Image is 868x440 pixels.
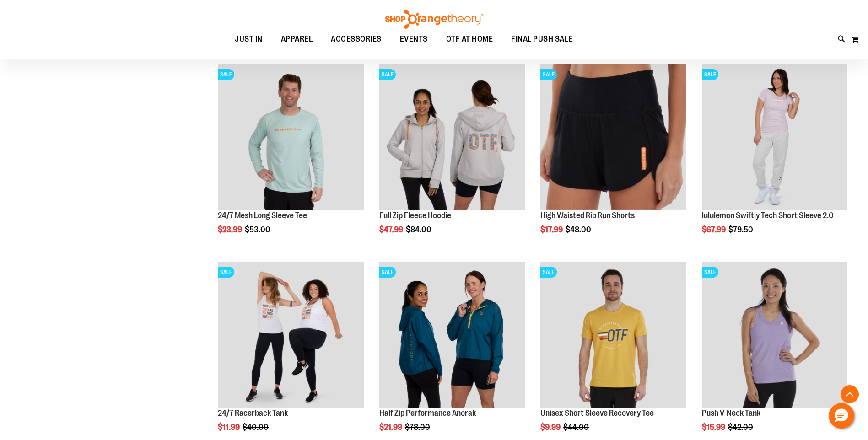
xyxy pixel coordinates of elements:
span: EVENTS [400,29,428,49]
span: SALE [218,267,234,278]
img: Half Zip Performance Anorak [379,262,525,408]
a: Half Zip Performance AnorakSALE [379,262,525,409]
a: ACCESSORIES [322,29,391,50]
a: Full Zip Fleece Hoodie [379,211,451,220]
div: product [536,60,690,258]
div: product [375,60,529,258]
a: lululemon Swiftly Tech Short Sleeve 2.0 [702,211,834,220]
a: High Waisted Rib Run Shorts [540,211,635,220]
span: SALE [540,69,557,80]
span: SALE [702,267,718,278]
span: $84.00 [406,225,433,234]
a: Unisex Short Sleeve Recovery Tee [540,408,654,418]
img: lululemon Swiftly Tech Short Sleeve 2.0 [702,64,847,210]
span: SALE [379,267,396,278]
span: $9.99 [540,423,562,432]
a: High Waisted Rib Run ShortsSALE [540,64,686,211]
span: $47.99 [379,225,404,234]
span: SALE [702,69,718,80]
a: 24/7 Mesh Long Sleeve Tee [218,211,307,220]
span: $23.99 [218,225,243,234]
img: Product image for Push V-Neck Tank [702,262,847,408]
a: JUST IN [226,29,272,50]
span: $15.99 [702,423,727,432]
span: SALE [540,267,557,278]
img: Main Image of 1457091 [379,64,525,210]
span: FINAL PUSH SALE [511,29,573,49]
a: FINAL PUSH SALE [502,29,582,49]
span: $53.00 [245,225,272,234]
span: SALE [379,69,396,80]
a: Push V-Neck Tank [702,408,760,418]
a: Main Image of 1457091SALE [379,64,525,211]
a: Product image for Unisex Short Sleeve Recovery TeeSALE [540,262,686,409]
a: 24/7 Racerback TankSALE [218,262,363,409]
a: APPAREL [272,29,322,50]
span: JUST IN [235,29,263,49]
span: APPAREL [281,29,313,49]
span: $21.99 [379,423,404,432]
button: Hello, have a question? Let’s chat. [829,403,854,429]
a: lululemon Swiftly Tech Short Sleeve 2.0SALE [702,64,847,211]
a: OTF AT HOME [437,29,502,50]
span: $40.00 [243,423,270,432]
span: $17.99 [540,225,564,234]
a: Main Image of 1457095SALE [218,64,363,211]
span: ACCESSORIES [331,29,382,49]
span: $79.50 [728,225,755,234]
span: OTF AT HOME [446,29,493,49]
div: product [697,60,852,258]
span: SALE [218,69,234,80]
div: product [213,60,368,258]
a: Half Zip Performance Anorak [379,408,476,418]
span: $44.00 [563,423,590,432]
img: Shop Orangetheory [384,10,485,29]
img: Main Image of 1457095 [218,64,363,210]
img: 24/7 Racerback Tank [218,262,363,408]
img: Product image for Unisex Short Sleeve Recovery Tee [540,262,686,408]
a: 24/7 Racerback Tank [218,408,288,418]
span: $11.99 [218,423,241,432]
span: $78.00 [405,423,431,432]
a: EVENTS [391,29,437,50]
button: Back To Top [841,385,859,403]
span: $48.00 [566,225,593,234]
span: $42.00 [728,423,755,432]
span: $67.99 [702,225,727,234]
img: High Waisted Rib Run Shorts [540,64,686,210]
a: Product image for Push V-Neck TankSALE [702,262,847,409]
